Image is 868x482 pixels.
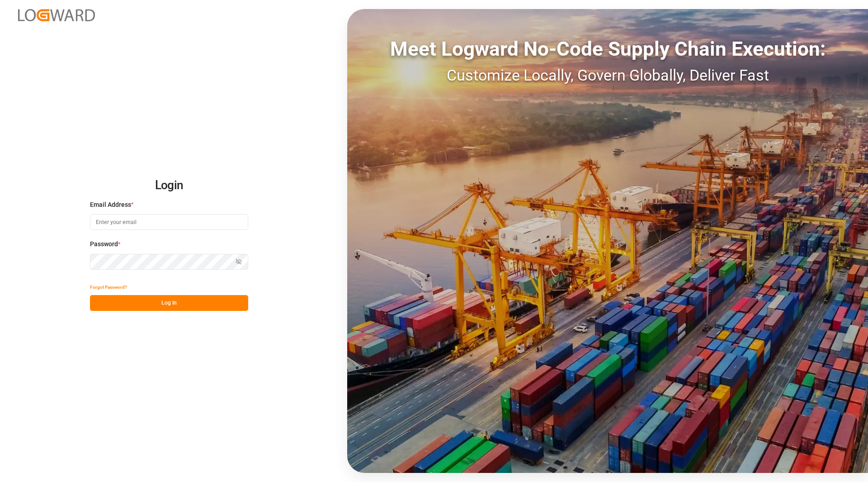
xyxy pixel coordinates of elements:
[347,34,868,64] div: Meet Logward No-Code Supply Chain Execution:
[90,279,127,295] button: Forgot Password?
[90,214,248,230] input: Enter your email
[90,239,118,249] span: Password
[90,295,248,311] button: Log In
[347,64,868,87] div: Customize Locally, Govern Globally, Deliver Fast
[18,9,95,21] img: Logward_new_orange.png
[90,171,248,200] h2: Login
[90,200,131,210] span: Email Address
